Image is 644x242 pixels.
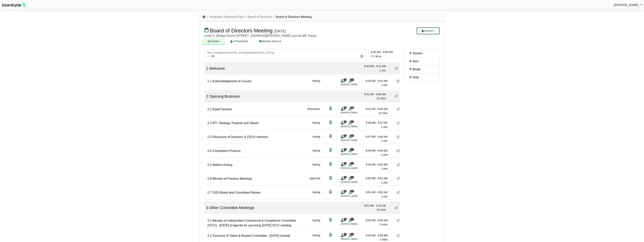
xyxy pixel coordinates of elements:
[344,218,347,220] span: 1
[350,233,354,235] span: 16
[350,78,354,81] span: 17
[212,108,232,111] span: Board Session
[212,177,252,180] span: Minutes of Previous Meetings
[350,162,354,165] span: 17
[361,107,388,111] div: 8:31 AM - 8:46 AM
[341,222,369,226] li: [PERSON_NAME]
[344,190,347,192] span: 1
[350,148,354,151] span: 17
[360,92,386,96] div: 8:31 AM - 8:52 AM
[212,135,268,139] span: Disclosure of Directors' & CEO's Interests
[417,28,440,34] button: Export
[274,29,286,33] div: [DATE]
[378,112,387,115] span: 15 mins
[381,167,387,170] span: 1 min
[209,94,240,98] span: Opening Business
[381,153,387,156] span: 1 min
[361,176,388,180] div: 8:50 AM - 8:51 AM
[344,78,347,81] span: 1
[341,195,369,198] li: [PERSON_NAME]
[208,234,212,237] span: 3.2
[381,126,387,129] span: 1 min
[614,3,642,8] a: [PERSON_NAME]
[208,149,212,152] span: 2.4
[341,181,369,184] li: [PERSON_NAME]
[361,218,388,222] div: 8:52 AM - 8:55 AM
[344,162,347,165] span: 1
[208,163,212,166] span: 2.5
[312,135,320,143] div: Noting
[350,120,354,123] span: 17
[206,94,208,98] span: 2
[413,68,420,71] span: Break
[380,223,387,226] span: 3 mins
[350,176,354,178] span: 17
[209,15,244,18] a: Australian Payments Plus
[381,195,387,198] span: 1 min
[212,163,232,166] span: Matters Arising
[208,135,212,139] span: 2.3
[310,176,320,185] div: Approval
[254,38,287,45] a: MEETING DETAILS
[344,134,347,137] span: 1
[361,233,388,237] div: 8:55 AM - 8:58 AM
[248,15,272,18] a: Board of Directors
[208,219,296,227] span: Minutes of Independent Commercial & Compliance Committee (ICCC) - [DATE] & Agenda for upcoming [D...
[377,208,386,211] span: 18 mins
[371,55,381,58] span: 7 h 30 m
[208,121,212,125] span: 2.2
[210,28,273,34] span: Board of Directors Meeting
[312,162,320,171] div: Noting
[361,135,388,139] div: 8:47 AM - 8:48 AM
[312,79,320,87] div: Noting
[381,181,387,184] span: 1 min
[350,218,354,220] span: 17
[225,38,254,45] a: ATTENDANCE
[208,177,212,180] span: 2.6
[206,66,208,70] span: 1
[202,38,225,45] a: AGENDA
[377,97,386,100] span: 21 mins
[413,60,418,63] span: Item
[341,139,369,142] li: [PERSON_NAME]
[341,167,369,170] li: [PERSON_NAME]
[361,79,388,83] div: 8:30 AM - 8:31 AM
[208,219,212,222] span: 3.1
[312,149,320,157] div: Noting
[341,83,369,86] li: [PERSON_NAME]
[344,148,347,151] span: 1
[413,52,423,55] span: Section
[341,237,369,241] li: [PERSON_NAME]
[208,80,212,83] span: 1.1
[361,121,388,125] div: 8:46 AM - 8:47 AM
[312,218,320,228] div: Noting
[350,134,354,137] span: 17
[208,108,212,111] span: 2.1
[360,64,386,68] div: 8:30 AM - 8:31 AM
[344,120,347,123] span: 1
[209,66,225,70] span: Welcome
[312,190,320,199] div: Noting
[380,238,387,241] span: 3 mins
[341,153,369,156] li: [PERSON_NAME]
[307,107,320,115] div: Discussion
[413,76,419,79] span: Note
[204,34,317,37] span: Level 3, (Bridge Room) [STREET_ADDRESS][PERSON_NAME] and via MS Teams
[212,80,252,83] span: Acknowledgement of Country
[350,190,354,192] span: 17
[350,106,354,109] span: 16
[344,106,347,109] span: 1
[2,3,26,7] img: BoardcycleBlackGreen-aaafeed430059cb809a45853b8cf6d952af9d84e6e89e1f1685b34bfd5cb7d64.svg
[344,233,347,235] span: 1
[272,15,312,19] li: Board of Directors Meeting
[341,111,369,114] li: [PERSON_NAME]
[341,125,369,128] li: [PERSON_NAME]
[371,50,400,54] div: 8:30 AM - 4:00 PM
[361,162,388,167] div: 8:49 AM - 8:50 AM
[614,3,639,7] span: [PERSON_NAME]
[209,206,254,210] span: Other Committee Meetings
[381,83,387,87] span: 1 min
[212,234,290,237] span: Summary of Talent & Reward Committee - [DATE] (verbal)
[361,149,388,153] div: 8:48 AM - 8:49 AM
[212,149,240,152] span: Competition Protocol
